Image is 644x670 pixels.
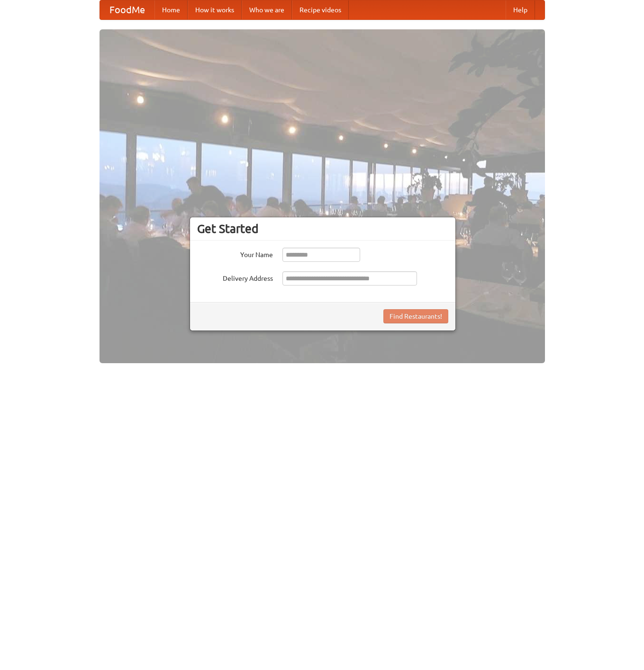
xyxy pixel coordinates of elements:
[506,0,535,19] a: Help
[292,0,349,19] a: Recipe videos
[100,0,154,19] a: FoodMe
[383,309,448,323] button: Find Restaurants!
[188,0,242,19] a: How it works
[154,0,188,19] a: Home
[197,222,448,236] h3: Get Started
[197,271,273,283] label: Delivery Address
[197,248,273,259] label: Your Name
[242,0,292,19] a: Who we are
